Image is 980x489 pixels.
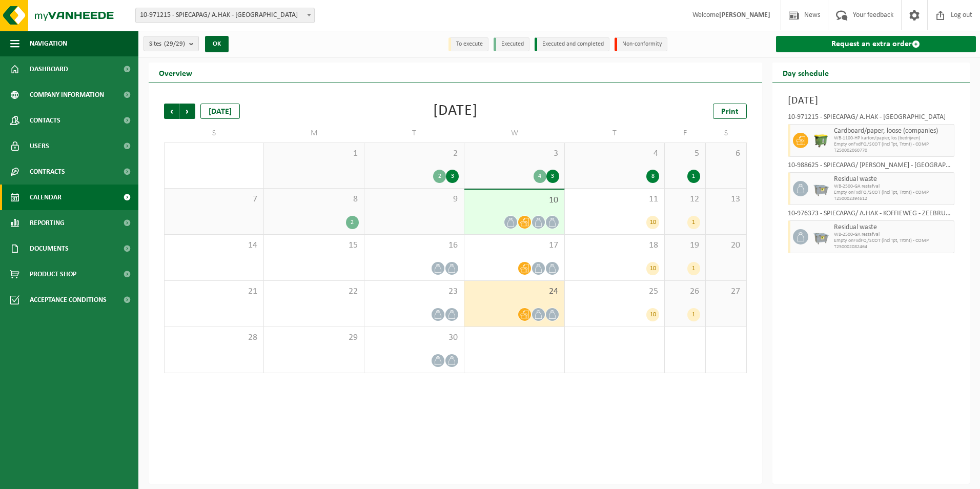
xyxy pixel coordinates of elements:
[646,170,659,183] div: 8
[30,185,62,210] span: Calendar
[469,195,559,206] span: 10
[834,141,952,148] span: Empty onFxdFQ/SCOT (incl Tpt, Trtmt) - COMP
[469,240,559,251] span: 17
[135,8,315,23] span: 10-971215 - SPIECAPAG/ A.HAK - BRUGGE
[646,216,659,229] div: 10
[149,63,202,83] h2: Overview
[433,104,478,119] div: [DATE]
[30,261,76,287] span: Product Shop
[469,148,559,159] span: 3
[30,210,65,236] span: Reporting
[788,162,955,172] div: 10-988625 - SPIECAPAG/ [PERSON_NAME] - [GEOGRAPHIC_DATA]
[30,133,49,159] span: Users
[370,240,459,251] span: 16
[570,286,659,297] span: 25
[30,236,69,261] span: Documents
[30,56,68,82] span: Dashboard
[264,124,364,142] td: M
[788,114,955,124] div: 10-971215 - SPIECAPAG/ A.HAK - [GEOGRAPHIC_DATA]
[834,223,952,232] span: Residual waste
[446,170,459,183] div: 3
[570,194,659,205] span: 11
[534,170,546,183] div: 4
[30,82,104,108] span: Company information
[687,262,700,275] div: 1
[687,308,700,321] div: 1
[30,159,65,185] span: Contracts
[813,181,829,196] img: WB-2500-GAL-GY-01
[269,148,358,159] span: 1
[170,240,258,251] span: 14
[834,175,952,184] span: Residual waste
[170,194,258,205] span: 7
[834,184,952,190] span: WB-2500-GA restafval
[615,37,667,51] li: Non-conformity
[448,37,488,51] li: To execute
[170,332,258,343] span: 28
[713,104,747,119] a: Print
[834,244,952,250] span: T250002082464
[494,37,529,51] li: Executed
[711,240,741,251] span: 20
[687,170,700,183] div: 1
[772,63,839,83] h2: Day schedule
[370,194,459,205] span: 9
[687,216,700,229] div: 1
[721,108,739,116] span: Print
[646,308,659,321] div: 10
[370,286,459,297] span: 23
[269,240,358,251] span: 15
[30,31,67,56] span: Navigation
[535,37,609,51] li: Executed and completed
[711,148,741,159] span: 6
[149,36,185,52] span: Sites
[665,124,706,142] td: F
[30,108,60,133] span: Contacts
[136,8,314,23] span: 10-971215 - SPIECAPAG/ A.HAK - BRUGGE
[200,104,240,119] div: [DATE]
[433,170,446,183] div: 2
[144,36,199,51] button: Sites(29/29)
[788,210,955,220] div: 10-976373 - SPIECAPAG/ A.HAK - KOFFIEWEG - ZEEBRUGGE
[30,287,107,313] span: Acceptance conditions
[370,332,459,343] span: 30
[370,148,459,159] span: 2
[205,36,229,52] button: OK
[776,36,976,52] a: Request an extra order
[788,93,955,109] h3: [DATE]
[269,194,358,205] span: 8
[834,148,952,154] span: T250002060770
[670,148,700,159] span: 5
[834,196,952,202] span: T250002394612
[813,229,829,244] img: WB-2500-GAL-GY-01
[646,262,659,275] div: 10
[834,232,952,238] span: WB-2500-GA restafval
[546,170,559,183] div: 3
[164,104,179,119] span: Previous
[170,286,258,297] span: 21
[164,40,185,47] count: (29/29)
[570,148,659,159] span: 4
[364,124,464,142] td: T
[834,127,952,135] span: Cardboard/paper, loose (companies)
[670,194,700,205] span: 12
[834,190,952,196] span: Empty onFxdFQ/SCOT (incl Tpt, Trtmt) - COMP
[164,124,264,142] td: S
[269,332,358,343] span: 29
[670,286,700,297] span: 26
[813,133,829,148] img: WB-1100-HPE-GN-50
[711,286,741,297] span: 27
[719,11,770,19] strong: [PERSON_NAME]
[670,240,700,251] span: 19
[565,124,665,142] td: T
[711,194,741,205] span: 13
[464,124,564,142] td: W
[834,238,952,244] span: Empty onFxdFQ/SCOT (incl Tpt, Trtmt) - COMP
[570,240,659,251] span: 18
[834,135,952,141] span: WB-1100-HP karton/papier, los (bedrijven)
[706,124,747,142] td: S
[469,286,559,297] span: 24
[269,286,358,297] span: 22
[180,104,195,119] span: Next
[346,216,359,229] div: 2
